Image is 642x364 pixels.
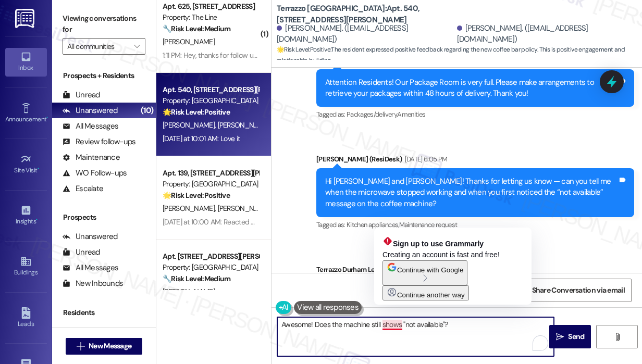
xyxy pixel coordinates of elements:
span: : The resident expressed positive feedback regarding the new coffee bar policy. This is positive ... [277,44,642,67]
span: [PERSON_NAME] [163,287,215,296]
span: Share Conversation via email [532,285,625,296]
div: Property: [GEOGRAPHIC_DATA] [163,262,259,273]
a: Buildings [5,253,47,281]
div: Unread [63,326,100,337]
input: All communities [67,38,129,55]
strong: 🔧 Risk Level: Medium [163,24,230,33]
div: Apt. [STREET_ADDRESS][PERSON_NAME] [163,251,259,262]
div: Tagged as: [316,107,634,122]
span: [PERSON_NAME] [163,120,218,130]
div: Maintenance [63,152,120,163]
div: Unanswered [63,231,118,242]
div: Apt. 625, [STREET_ADDRESS] [163,1,259,12]
div: Property: [GEOGRAPHIC_DATA] [163,95,259,106]
span: Send [568,331,584,342]
div: Terrazzo Durham Leasing [316,264,634,279]
button: Share Conversation via email [525,279,632,302]
div: WO Follow-ups [63,168,127,179]
span: Maintenance request [399,220,458,229]
strong: 🔧 Risk Level: Medium [163,274,230,283]
div: Hi [PERSON_NAME] and [PERSON_NAME]! Thanks for letting us know — can you tell me when the microwa... [325,176,618,209]
div: Tagged as: [316,217,634,232]
label: Viewing conversations for [63,10,145,38]
i:  [134,42,140,51]
span: [PERSON_NAME] [163,37,215,46]
div: Prospects [52,212,156,223]
a: Insights • [5,202,47,230]
div: Apt. 139, [STREET_ADDRESS][PERSON_NAME] [163,168,259,179]
div: [DATE] 6:05 PM [402,154,448,165]
a: Leads [5,304,47,332]
strong: 🌟 Risk Level: Positive [163,191,230,200]
div: All Messages [63,262,118,273]
i:  [613,333,621,341]
span: New Message [89,341,131,352]
div: Property: [GEOGRAPHIC_DATA] [163,179,259,190]
span: • [36,216,38,223]
div: Residents [52,307,156,318]
div: Unread [63,90,100,101]
span: [PERSON_NAME] [218,120,270,130]
button: Send [549,325,591,348]
strong: 🌟 Risk Level: Positive [277,45,330,54]
span: [PERSON_NAME] [218,204,270,213]
textarea: To enrich screen reader interactions, please activate Accessibility in Grammarly extension settings [277,317,554,356]
button: New Message [66,338,143,355]
div: Attention Residents! Our Package Room is very full. Please make arrangements to retrieve your pac... [325,77,618,99]
span: • [38,165,39,172]
span: Kitchen appliances , [347,220,399,229]
div: Unread [63,247,100,258]
div: (10) [138,103,156,119]
a: Site Visit • [5,150,47,179]
div: New Inbounds [63,278,123,289]
div: Property: The Line [163,12,259,23]
div: Prospects + Residents [52,70,156,81]
i:  [77,342,84,350]
div: [PERSON_NAME]. ([EMAIL_ADDRESS][DOMAIN_NAME]) [457,23,635,45]
div: Unanswered [63,105,118,116]
i:  [556,333,564,341]
span: [PERSON_NAME] [163,204,218,213]
div: Review follow-ups [63,136,135,147]
span: Packages/delivery , [347,110,397,119]
div: Escalate [63,183,103,194]
div: [DATE] at 10:01 AM: Love it [163,134,240,143]
span: Amenities [397,110,425,119]
span: • [46,114,48,121]
a: Inbox [5,48,47,76]
div: [PERSON_NAME]. ([EMAIL_ADDRESS][DOMAIN_NAME]) [277,23,454,45]
b: Terrazzo [GEOGRAPHIC_DATA]: Apt. 540, [STREET_ADDRESS][PERSON_NAME] [277,3,485,26]
strong: 🌟 Risk Level: Positive [163,107,230,117]
div: All Messages [63,121,118,132]
img: ResiDesk Logo [15,9,36,28]
div: Apt. 540, [STREET_ADDRESS][PERSON_NAME] [163,84,259,95]
div: [PERSON_NAME] (ResiDesk) [316,154,634,168]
